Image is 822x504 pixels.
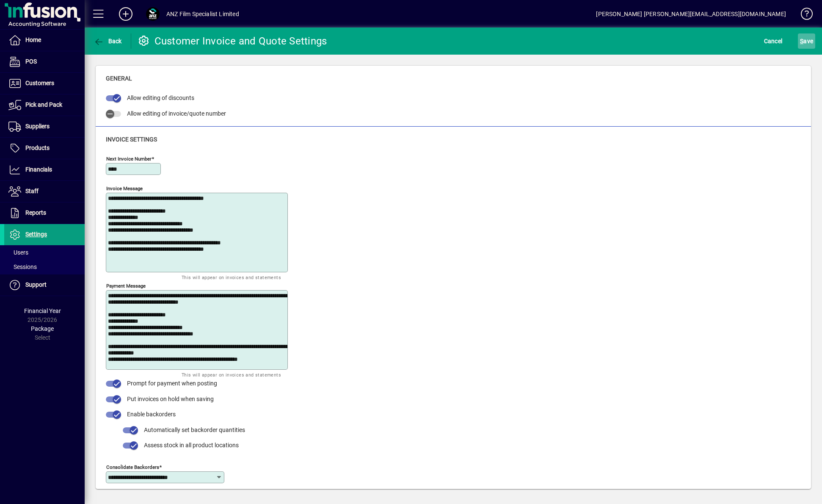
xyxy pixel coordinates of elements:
[25,231,47,238] span: Settings
[127,396,214,402] span: Put invoices on hold when saving
[764,34,783,48] span: Cancel
[4,51,85,72] a: POS
[4,30,85,51] a: Home
[800,38,803,44] span: S
[139,6,166,22] button: Profile
[25,281,47,288] span: Support
[127,380,217,387] span: Prompt for payment when posting
[25,166,52,173] span: Financials
[144,442,239,449] span: Assess stock in all product locations
[800,34,813,48] span: ave
[127,110,226,117] span: Allow editing of invoice/quote number
[25,80,54,86] span: Customers
[25,188,39,194] span: Staff
[106,75,132,82] span: General
[4,274,85,296] a: Support
[106,136,157,143] span: Invoice settings
[4,138,85,159] a: Products
[182,370,281,379] mat-hint: This will appear on invoices and statements
[182,272,281,282] mat-hint: This will appear on invoices and statements
[4,159,85,180] a: Financials
[8,249,28,256] span: Users
[25,209,46,216] span: Reports
[4,116,85,137] a: Suppliers
[112,6,139,22] button: Add
[794,2,811,29] a: Knowledge Base
[106,186,143,191] mat-label: Invoice Message
[4,260,85,274] a: Sessions
[144,426,245,433] span: Automatically set backorder quantities
[25,101,62,108] span: Pick and Pack
[4,94,85,116] a: Pick and Pack
[25,36,41,43] span: Home
[85,33,131,49] app-page-header-button: Back
[25,58,37,65] span: POS
[596,7,786,21] div: [PERSON_NAME] [PERSON_NAME][EMAIL_ADDRESS][DOMAIN_NAME]
[106,156,152,162] mat-label: Next invoice number
[106,464,159,470] mat-label: Consolidate backorders
[4,245,85,260] a: Users
[106,283,146,289] mat-label: Payment Message
[127,94,194,101] span: Allow editing of discounts
[166,7,239,21] div: ANZ Film Specialist Limited
[4,73,85,94] a: Customers
[25,123,50,130] span: Suppliers
[31,325,54,332] span: Package
[25,144,50,151] span: Products
[138,34,327,48] div: Customer Invoice and Quote Settings
[24,307,61,314] span: Financial Year
[762,33,785,49] button: Cancel
[127,411,176,418] span: Enable backorders
[8,263,37,270] span: Sessions
[4,202,85,224] a: Reports
[4,181,85,202] a: Staff
[91,33,124,49] button: Back
[94,38,122,44] span: Back
[798,33,815,49] button: Save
